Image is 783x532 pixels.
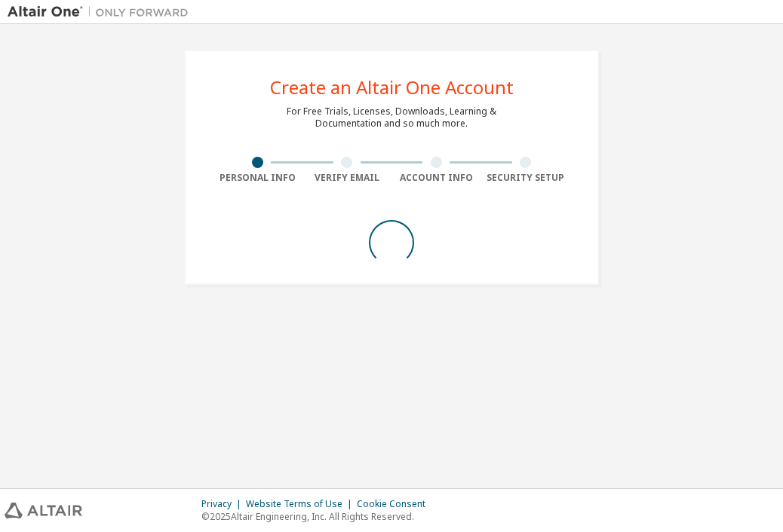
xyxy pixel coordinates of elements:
[201,510,434,523] p: © 2025 Altair Engineering, Inc. All Rights Reserved.
[270,78,514,96] div: Create an Altair One Account
[246,498,357,510] div: Website Terms of Use
[213,172,302,184] div: Personal Info
[391,172,481,184] div: Account Info
[201,498,246,510] div: Privacy
[5,503,82,518] img: altair_logo.svg
[287,105,496,130] div: For Free Trials, Licenses, Downloads, Learning & Documentation and so much more.
[8,5,196,20] img: Altair One
[481,172,571,184] div: Security Setup
[302,172,392,184] div: Verify Email
[357,498,434,510] div: Cookie Consent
